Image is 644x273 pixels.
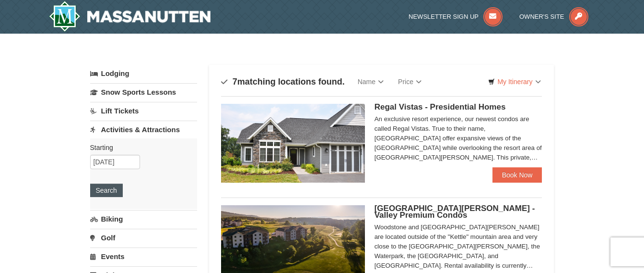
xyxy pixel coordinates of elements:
[375,114,542,162] div: An exclusive resort experience, our newest condos are called Regal Vistas. True to their name, [G...
[90,229,197,247] a: Golf
[233,77,237,87] span: 7
[375,102,506,112] span: Regal Vistas - Presidential Homes
[492,167,542,183] a: Book Now
[49,1,211,32] img: Massanutten Resort Logo
[221,104,365,183] img: 19218991-1-902409a9.jpg
[90,102,197,120] a: Lift Tickets
[375,204,535,220] span: [GEOGRAPHIC_DATA][PERSON_NAME] - Valley Premium Condos
[90,121,197,138] a: Activities & Attractions
[90,65,197,82] a: Lodging
[482,74,547,89] a: My Itinerary
[90,210,197,228] a: Biking
[221,77,345,87] h4: matching locations found.
[409,13,503,20] a: Newsletter Sign Up
[90,143,190,152] label: Starting
[519,13,588,20] a: Owner's Site
[90,83,197,101] a: Snow Sports Lessons
[49,1,211,32] a: Massanutten Resort
[90,184,123,197] button: Search
[519,13,564,20] span: Owner's Site
[90,248,197,265] a: Events
[351,72,391,91] a: Name
[375,223,542,271] div: Woodstone and [GEOGRAPHIC_DATA][PERSON_NAME] are located outside of the "Kettle" mountain area an...
[391,72,429,91] a: Price
[409,13,479,20] span: Newsletter Sign Up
